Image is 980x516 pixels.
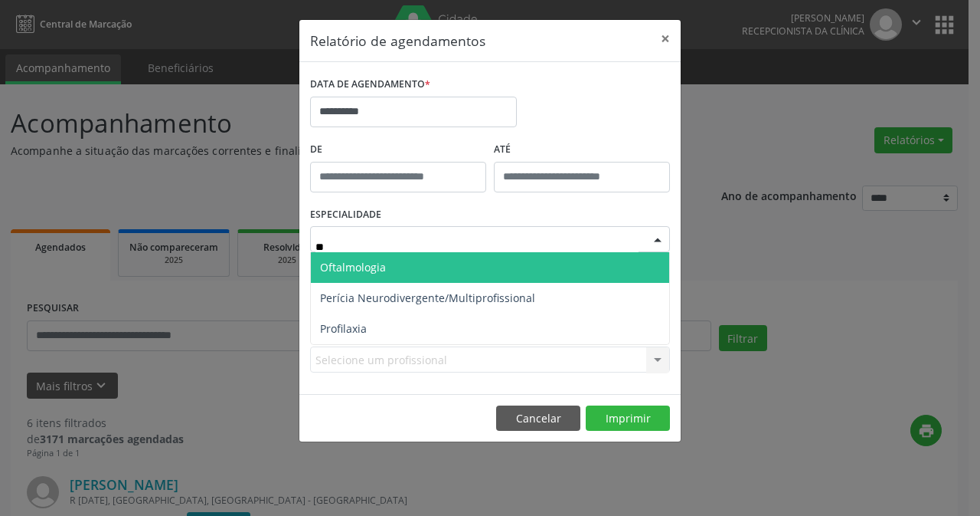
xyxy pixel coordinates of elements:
label: De [310,138,486,162]
button: Imprimir [586,406,670,432]
span: Oftalmologia [320,260,386,274]
span: Profilaxia [320,321,367,336]
label: ESPECIALIDADE [310,203,381,227]
button: Cancelar [496,406,580,432]
label: ATÉ [494,138,670,162]
label: DATA DE AGENDAMENTO [310,73,430,97]
h5: Relatório de agendamentos [310,31,485,51]
button: Close [650,20,681,58]
span: Perícia Neurodivergente/Multiprofissional [320,291,535,305]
